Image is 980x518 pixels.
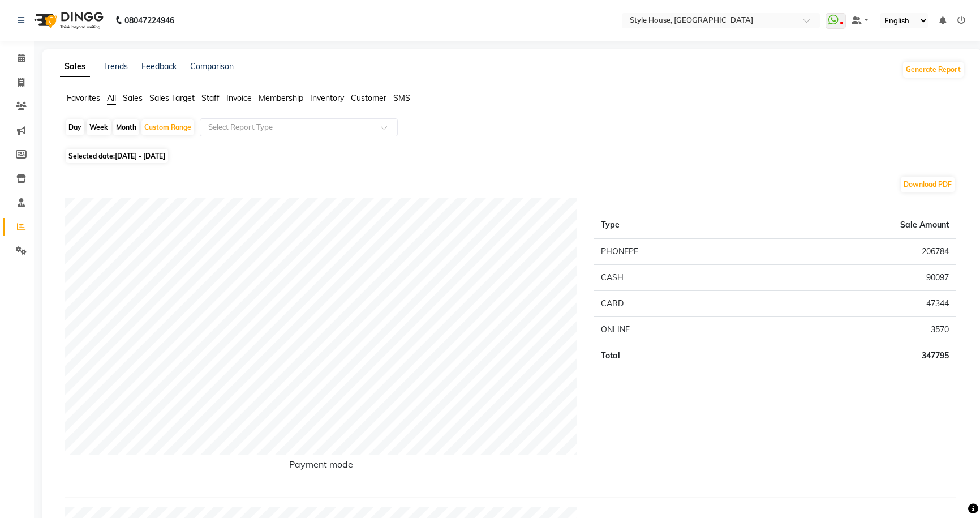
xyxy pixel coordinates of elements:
div: Week [87,119,111,135]
span: Invoice [226,93,252,103]
h6: Payment mode [65,459,577,474]
th: Sale Amount [757,212,956,239]
button: Generate Report [903,62,964,78]
a: Sales [60,57,90,77]
div: Day [66,119,84,135]
td: 347795 [757,343,956,369]
span: Inventory [310,93,344,103]
a: Comparison [190,61,234,71]
td: CARD [594,291,757,317]
span: Favorites [67,93,100,103]
td: PHONEPE [594,238,757,265]
img: logo [29,5,106,36]
b: 08047224946 [124,5,174,36]
td: 3570 [757,317,956,343]
a: Feedback [141,61,177,71]
span: Customer [351,93,386,103]
span: Sales [123,93,143,103]
div: Custom Range [141,119,194,135]
td: Total [594,343,757,369]
td: CASH [594,265,757,291]
td: 206784 [757,238,956,265]
span: Membership [259,93,303,103]
td: 47344 [757,291,956,317]
th: Type [594,212,757,239]
span: Sales Target [149,93,195,103]
span: Staff [201,93,220,103]
button: Download PDF [901,177,955,192]
a: Trends [104,61,128,71]
span: Selected date: [66,149,168,163]
td: 90097 [757,265,956,291]
div: Month [113,119,139,135]
span: All [107,93,116,103]
span: SMS [393,93,410,103]
td: ONLINE [594,317,757,343]
span: [DATE] - [DATE] [115,152,165,160]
